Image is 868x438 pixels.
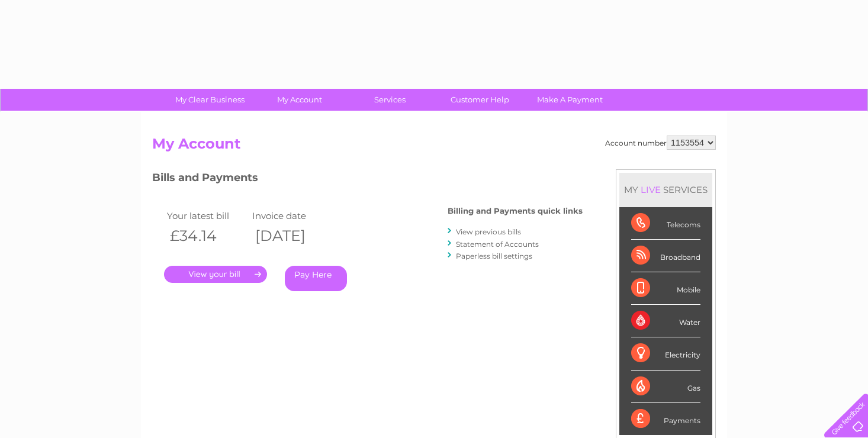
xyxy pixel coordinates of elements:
[161,89,259,111] a: My Clear Business
[631,207,700,240] div: Telecoms
[249,224,335,248] th: [DATE]
[631,240,700,272] div: Broadband
[631,371,700,403] div: Gas
[631,272,700,305] div: Mobile
[285,266,347,291] a: Pay Here
[631,403,700,435] div: Payments
[152,169,583,190] h3: Bills and Payments
[631,305,700,337] div: Water
[456,240,539,249] a: Statement of Accounts
[152,136,716,158] h2: My Account
[249,208,335,224] td: Invoice date
[164,208,249,224] td: Your latest bill
[456,227,521,236] a: View previous bills
[638,184,663,195] div: LIVE
[619,173,712,207] div: MY SERVICES
[605,136,716,150] div: Account number
[431,89,529,111] a: Customer Help
[521,89,619,111] a: Make A Payment
[251,89,349,111] a: My Account
[631,337,700,370] div: Electricity
[448,207,583,215] h4: Billing and Payments quick links
[341,89,439,111] a: Services
[456,252,532,260] a: Paperless bill settings
[164,224,249,248] th: £34.14
[164,266,267,283] a: .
